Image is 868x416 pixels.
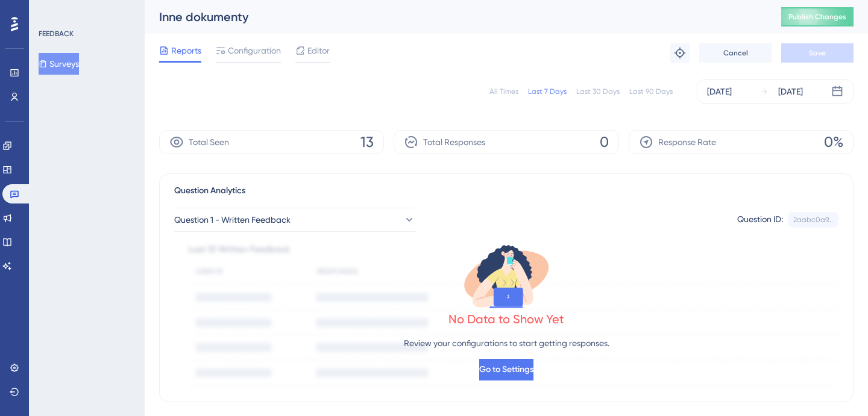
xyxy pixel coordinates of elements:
div: Last 90 Days [629,87,673,96]
span: Question 1 - Written Feedback [174,213,291,227]
span: Question Analytics [174,184,245,198]
span: 0 [600,132,609,152]
span: Go to Settings [479,362,533,377]
button: Publish Changes [781,7,854,26]
button: Save [781,43,854,63]
span: Total Seen [189,135,229,149]
button: Question 1 - Written Feedback [174,208,415,232]
div: Inne dokumenty [159,8,751,25]
p: Review your configurations to start getting responses. [404,336,609,350]
div: [DATE] [707,84,732,99]
span: Save [809,48,826,58]
span: Publish Changes [788,12,846,22]
span: Response Rate [658,135,716,149]
div: Last 30 Days [576,87,620,96]
span: Editor [307,43,330,58]
div: [DATE] [778,84,803,99]
div: Last 7 Days [528,87,567,96]
button: Go to Settings [479,359,533,380]
div: 2aabc0a9... [793,215,833,225]
span: Cancel [723,48,748,58]
span: Configuration [228,43,281,58]
div: FEEDBACK [39,29,74,39]
div: All Times [489,87,518,96]
div: No Data to Show Yet [448,311,564,328]
span: 0% [824,132,843,152]
span: Reports [171,43,201,58]
button: Surveys [39,53,79,75]
button: Cancel [699,43,772,63]
div: Question ID: [737,212,783,228]
span: Total Responses [423,135,485,149]
span: 13 [360,132,374,152]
